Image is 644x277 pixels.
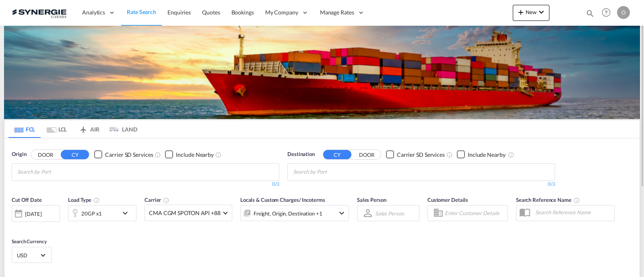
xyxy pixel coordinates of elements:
[68,205,136,221] div: 20GP x1icon-chevron-down
[4,26,640,119] img: LCL+%26+FCL+BACKGROUND.png
[12,4,66,22] img: 1f56c880d42311ef80fc7dca854c8e59.png
[292,164,373,179] md-chips-wrap: Chips container with autocompletion. Enter the text area, type text to search, and then use the u...
[12,150,26,158] span: Origin
[323,150,351,159] button: CY
[31,150,60,159] button: DOOR
[299,197,325,203] span: / Incoterms
[446,152,453,158] md-icon: Unchecked: Search for CY (Container Yard) services for all selected carriers.Checked : Search for...
[82,8,105,16] span: Analytics
[78,125,88,131] md-icon: icon-airplane
[240,197,325,203] span: Locals & Custom Charges
[397,151,445,159] div: Carrier SD Services
[155,152,161,158] md-icon: Unchecked: Search for CY (Container Yard) services for all selected carriers.Checked : Search for...
[202,9,220,16] span: Quotes
[231,9,254,16] span: Bookings
[293,166,369,179] input: Chips input.
[457,150,506,159] md-checkbox: Checkbox No Ink
[320,8,354,16] span: Manage Rates
[94,150,153,159] md-checkbox: Checkbox No Ink
[254,208,322,219] div: Freight Origin Destination Factory Stuffing
[357,197,386,203] span: Sales Person
[25,210,41,217] div: [DATE]
[8,120,41,138] md-tab-item: FCL
[215,152,222,158] md-icon: Unchecked: Ignores neighbouring ports when fetching rates.Checked : Includes neighbouring ports w...
[599,6,617,20] div: Help
[167,9,191,16] span: Enquiries
[61,150,89,159] button: CY
[81,208,102,219] div: 20GP x1
[68,197,100,203] span: Load Type
[445,207,505,219] input: Enter Customer Details
[353,150,381,159] button: DOOR
[17,252,39,259] span: USD
[176,151,214,159] div: Include Nearby
[513,5,549,21] button: icon-plus 400-fgNewicon-chevron-down
[374,207,405,219] md-select: Sales Person
[144,197,169,203] span: Carrier
[12,197,42,203] span: Cut Off Date
[337,208,347,218] md-icon: icon-chevron-down
[8,120,137,138] md-pagination-wrapper: Use the left and right arrow keys to navigate between tabs
[599,6,613,19] span: Help
[427,197,468,203] span: Customer Details
[149,209,221,217] span: CMA CGM SPOTON API +88
[240,205,349,221] div: Freight Origin Destination Factory Stuffingicon-chevron-down
[12,221,18,232] md-datepicker: Select
[617,6,630,19] div: O
[265,8,298,16] span: My Company
[165,150,214,159] md-checkbox: Checkbox No Ink
[105,151,153,159] div: Carrier SD Services
[516,197,580,203] span: Search Reference Name
[16,164,97,179] md-chips-wrap: Chips container with autocompletion. Enter the text area, type text to search, and then use the u...
[16,249,47,261] md-select: Select Currency: $ USDUnited States Dollar
[17,166,94,179] input: Chips input.
[537,7,546,17] md-icon: icon-chevron-down
[586,9,594,21] div: icon-magnify
[120,208,134,218] md-icon: icon-chevron-down
[586,9,594,18] md-icon: icon-magnify
[73,120,105,138] md-tab-item: AIR
[12,238,47,244] span: Search Currency
[12,205,60,222] div: [DATE]
[386,150,445,159] md-checkbox: Checkbox No Ink
[12,181,279,188] div: 0/3
[93,197,100,203] md-icon: icon-information-outline
[516,7,526,17] md-icon: icon-plus 400-fg
[468,151,506,159] div: Include Nearby
[163,197,169,203] md-icon: The selected Trucker/Carrierwill be displayed in the rate results If the rates are from another f...
[531,206,614,218] input: Search Reference Name
[105,120,137,138] md-tab-item: LAND
[574,197,580,203] md-icon: Your search will be saved by the below given name
[127,8,156,15] span: Rate Search
[287,181,555,188] div: 0/3
[287,150,315,158] span: Destination
[41,120,73,138] md-tab-item: LCL
[508,152,514,158] md-icon: Unchecked: Ignores neighbouring ports when fetching rates.Checked : Includes neighbouring ports w...
[516,9,546,15] span: New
